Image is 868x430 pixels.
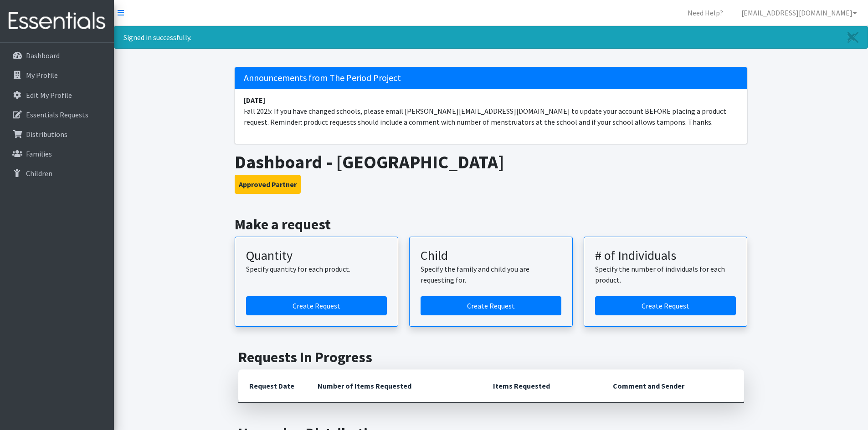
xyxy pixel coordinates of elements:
a: Need Help? [680,4,730,22]
p: Dashboard [26,51,60,60]
a: Create a request for a child or family [421,296,561,315]
h2: Requests In Progress [238,349,744,366]
a: My Profile [4,66,110,84]
div: Signed in successfully. [114,26,868,49]
p: Edit My Profile [26,91,72,100]
p: Essentials Requests [26,110,88,119]
th: Request Date [238,369,307,403]
a: Distributions [4,125,110,143]
a: [EMAIL_ADDRESS][DOMAIN_NAME] [734,4,864,22]
strong: [DATE] [244,96,265,105]
p: Families [26,149,52,158]
th: Number of Items Requested [307,369,483,403]
p: Specify quantity for each product. [246,263,387,274]
a: Essentials Requests [4,106,110,124]
th: Items Requested [482,369,602,403]
h3: Child [421,248,561,263]
p: My Profile [26,71,58,80]
a: Create a request by quantity [246,296,387,315]
a: Dashboard [4,46,110,65]
h2: Make a request [235,216,747,233]
a: Children [4,164,110,182]
p: Specify the family and child you are requesting for. [421,263,561,285]
img: HumanEssentials [4,6,110,36]
a: Close [838,26,868,48]
a: Create a request by number of individuals [595,296,736,315]
button: Approved Partner [235,175,301,194]
h3: # of Individuals [595,248,736,263]
p: Distributions [26,130,67,139]
a: Edit My Profile [4,86,110,104]
h5: Announcements from The Period Project [235,67,747,89]
p: Specify the number of individuals for each product. [595,263,736,285]
th: Comment and Sender [602,369,744,403]
a: Families [4,145,110,163]
p: Children [26,169,52,178]
h3: Quantity [246,248,387,263]
li: Fall 2025: If you have changed schools, please email [PERSON_NAME][EMAIL_ADDRESS][DOMAIN_NAME] to... [235,89,747,133]
h1: Dashboard - [GEOGRAPHIC_DATA] [235,151,747,173]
